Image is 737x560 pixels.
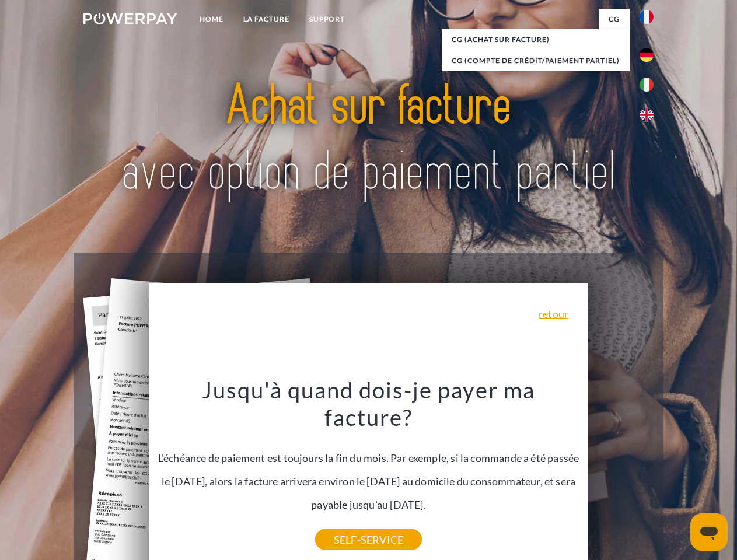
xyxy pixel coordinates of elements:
[640,108,654,122] img: en
[299,9,355,30] a: Support
[640,48,654,62] img: de
[442,29,630,50] a: CG (achat sur facture)
[233,9,299,30] a: LA FACTURE
[156,376,582,432] h3: Jusqu'à quand dois-je payer ma facture?
[83,13,177,24] img: logo-powerpay-white.svg
[190,9,233,30] a: Home
[539,309,568,319] a: retour
[111,56,626,223] img: title-powerpay_fr.svg
[599,9,630,30] a: CG
[315,529,422,550] a: SELF-SERVICE
[442,50,630,71] a: CG (Compte de crédit/paiement partiel)
[156,376,582,540] div: L'échéance de paiement est toujours la fin du mois. Par exemple, si la commande a été passée le [...
[640,10,654,24] img: fr
[690,513,728,551] iframe: Bouton de lancement de la fenêtre de messagerie
[640,78,654,92] img: it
